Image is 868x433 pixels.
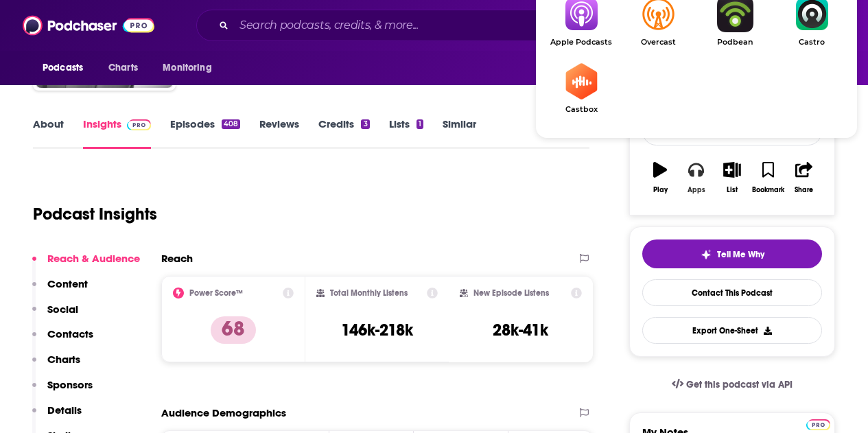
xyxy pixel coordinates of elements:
[47,303,78,316] p: Social
[417,119,423,129] div: 1
[750,153,786,202] button: Bookmark
[543,38,620,47] span: Apple Podcasts
[543,63,620,114] a: CastboxCastbox
[361,119,369,129] div: 3
[33,117,64,149] a: About
[32,403,82,429] button: Details
[32,327,93,353] button: Contacts
[32,277,88,303] button: Content
[686,379,793,390] span: Get this podcast via API
[23,12,154,38] img: Podchaser - Follow, Share and Rate Podcasts
[99,55,146,81] a: Charts
[678,153,714,202] button: Apps
[773,38,850,47] span: Castro
[170,117,240,149] a: Episodes408
[543,105,620,114] span: Castbox
[620,38,696,47] span: Overcast
[752,186,784,194] div: Bookmark
[43,58,83,78] span: Podcasts
[806,417,830,430] a: Pro website
[642,153,678,202] button: Play
[493,320,548,340] h3: 28k-41k
[795,186,813,194] div: Share
[47,378,93,391] p: Sponsors
[642,239,822,268] button: tell me why sparkleTell Me Why
[389,117,423,149] a: Lists1
[161,252,193,265] h2: Reach
[189,288,243,298] h2: Power Score™
[32,378,93,403] button: Sponsors
[33,55,101,81] button: open menu
[443,117,476,149] a: Similar
[196,10,712,41] div: Search podcasts, credits, & more...
[714,153,750,202] button: List
[653,186,668,194] div: Play
[108,58,138,78] span: Charts
[33,204,157,224] h1: Podcast Insights
[473,288,549,298] h2: New Episode Listens
[127,119,151,130] img: Podchaser Pro
[341,320,413,340] h3: 146k-218k
[318,117,369,149] a: Credits3
[211,316,256,344] p: 68
[32,303,78,328] button: Social
[642,317,822,344] button: Export One-Sheet
[47,277,88,290] p: Content
[717,249,764,260] span: Tell Me Why
[661,368,804,401] a: Get this podcast via API
[806,419,830,430] img: Podchaser Pro
[642,279,822,306] a: Contact This Podcast
[47,327,93,340] p: Contacts
[727,186,738,194] div: List
[47,252,140,265] p: Reach & Audience
[222,119,240,129] div: 408
[153,55,229,81] button: open menu
[259,117,299,149] a: Reviews
[83,117,151,149] a: InsightsPodchaser Pro
[330,288,408,298] h2: Total Monthly Listens
[234,14,588,36] input: Search podcasts, credits, & more...
[696,38,773,47] span: Podbean
[32,252,140,277] button: Reach & Audience
[47,403,82,417] p: Details
[786,153,822,202] button: Share
[32,353,80,378] button: Charts
[688,186,705,194] div: Apps
[701,249,712,260] img: tell me why sparkle
[161,406,286,419] h2: Audience Demographics
[163,58,211,78] span: Monitoring
[47,353,80,366] p: Charts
